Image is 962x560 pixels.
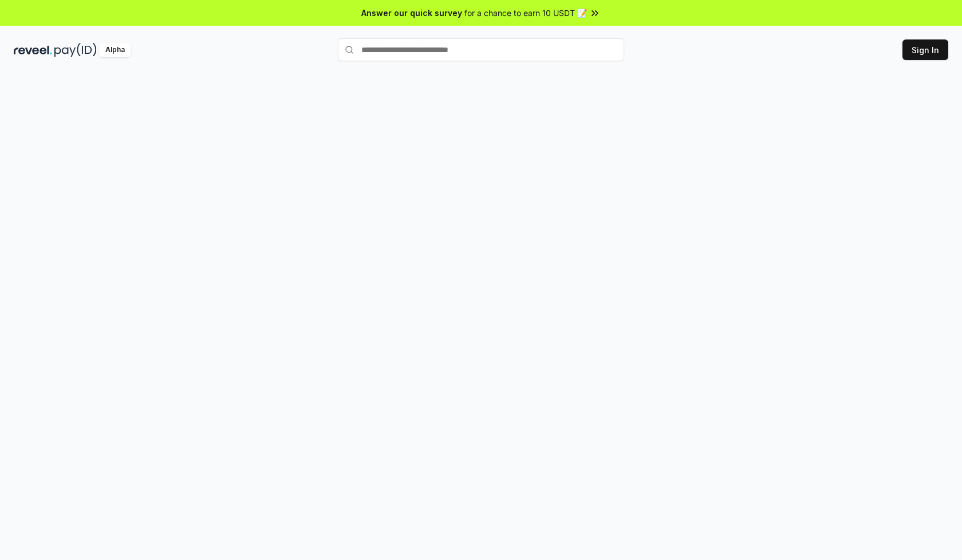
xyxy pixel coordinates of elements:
[361,7,462,19] span: Answer our quick survey
[99,43,131,57] div: Alpha
[14,43,52,57] img: reveel_dark
[54,43,97,57] img: pay_id
[902,39,948,60] button: Sign In
[464,7,587,19] span: for a chance to earn 10 USDT 📝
